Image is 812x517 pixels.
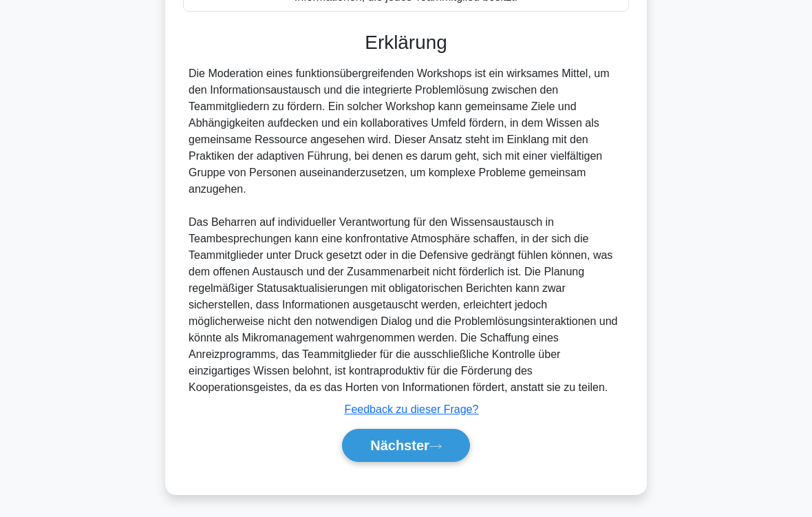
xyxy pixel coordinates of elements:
[342,429,470,462] button: Nächster
[370,438,429,453] font: Nächster
[345,403,479,415] a: Feedback zu dieser Frage?
[189,65,623,396] div: Die Moderation eines funktionsübergreifenden Workshops ist ein wirksames Mittel, um den Informati...
[191,31,621,54] h3: Erklärung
